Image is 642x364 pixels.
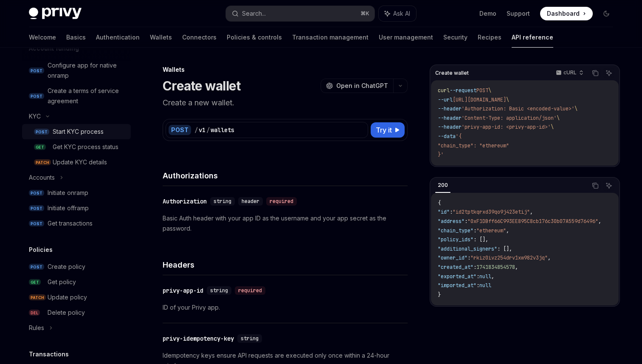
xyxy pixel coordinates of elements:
a: API reference [512,27,553,48]
div: Initiate offramp [48,203,89,213]
span: "chain_type": "ethereum" [438,142,509,149]
span: null [479,282,491,289]
span: --header [438,115,462,121]
a: Transaction management [292,27,369,48]
span: Ask AI [393,9,410,18]
span: GET [29,279,41,285]
span: [URL][DOMAIN_NAME] [453,96,506,103]
span: Create wallet [435,70,469,76]
a: POSTCreate policy [22,259,131,274]
button: Ask AI [603,68,614,79]
a: Wallets [150,27,172,48]
span: curl [438,87,450,94]
h5: Policies [29,245,53,255]
span: \ [506,96,509,103]
button: Open in ChatGPT [321,79,393,93]
div: Create policy [48,262,85,272]
span: \ [551,124,554,130]
div: required [235,286,265,295]
p: Basic Auth header with your app ID as the username and your app secret as the password. [163,213,408,234]
div: Update KYC details [53,157,107,167]
p: Create a new wallet. [163,97,408,109]
button: Try it [371,122,405,138]
button: cURL [551,66,587,80]
div: Rules [29,323,44,333]
span: , [506,227,509,234]
span: --header [438,124,462,130]
div: Search... [242,8,266,19]
span: } [438,291,441,298]
a: Policies & controls [227,27,282,48]
span: : [476,273,479,280]
span: POST [34,129,49,135]
a: Demo [479,9,496,18]
div: Delete policy [48,308,85,318]
span: string [210,287,228,294]
a: Basics [66,27,86,48]
div: / [206,126,210,134]
img: dark logo [29,8,82,20]
span: string [241,335,259,342]
span: POST [29,190,44,196]
div: privy-app-id [163,286,203,295]
span: "imported_at" [438,282,476,289]
span: POST [476,87,488,94]
div: Initiate onramp [48,188,88,198]
span: , [598,218,601,225]
div: required [266,197,297,206]
h1: Create wallet [163,78,240,93]
a: DELDelete policy [22,305,131,320]
div: Configure app for native onramp [48,60,126,81]
span: 'privy-app-id: <privy-app-id>' [462,124,551,130]
span: PATCH [29,294,46,301]
span: "id" [438,209,450,215]
span: Open in ChatGPT [336,82,388,90]
span: POST [29,220,44,227]
span: "chain_type" [438,227,473,234]
span: "0xF1DBff66C993EE895C8cb176c30b07A559d76496" [467,218,598,225]
a: POSTInitiate offramp [22,200,131,216]
span: : [473,227,476,234]
div: Update policy [48,292,87,302]
a: POSTInitiate onramp [22,185,131,200]
a: Dashboard [540,7,593,20]
span: "created_at" [438,264,473,271]
a: Authentication [96,27,140,48]
span: : [], [473,236,488,243]
span: PATCH [34,159,51,166]
div: Wallets [163,65,408,74]
span: Dashboard [547,9,580,18]
div: / [194,126,198,134]
div: Start KYC process [53,127,104,137]
span: GET [34,144,46,150]
span: --url [438,96,453,103]
span: --header [438,105,462,112]
span: null [479,273,491,280]
div: Get KYC process status [53,142,118,152]
button: Copy the contents from the code block [590,180,601,191]
span: , [548,254,551,261]
div: Accounts [29,172,55,183]
span: header [242,198,259,205]
span: "rkiz0ivz254drv1xw982v3jq" [470,254,548,261]
div: v1 [199,126,206,134]
span: "owner_id" [438,254,467,261]
span: '{ [456,133,462,140]
button: Search...⌘K [226,6,374,21]
span: }' [438,151,444,158]
span: ⌘ K [360,10,369,17]
span: : [476,282,479,289]
span: , [530,209,533,215]
div: Create a terms of service agreement [48,86,126,106]
span: "address" [438,218,465,225]
span: string [214,198,231,205]
p: cURL [563,69,577,76]
a: PATCHUpdate policy [22,290,131,305]
a: POSTGet transactions [22,216,131,231]
span: : [467,254,470,261]
span: POST [29,68,44,74]
button: Ask AI [603,180,614,191]
a: Connectors [182,27,217,48]
span: Try it [376,125,392,135]
a: GETGet KYC process status [22,139,131,155]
